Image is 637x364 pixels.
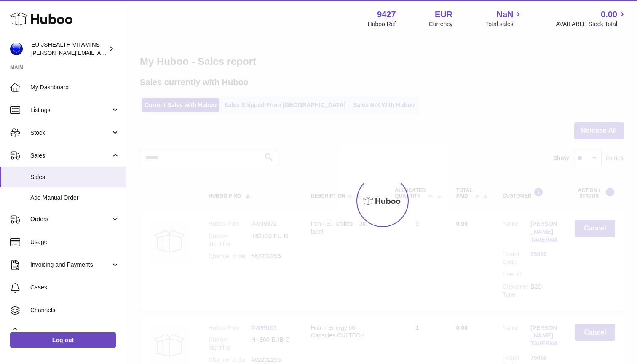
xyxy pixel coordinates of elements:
div: Huboo Ref [368,20,396,28]
span: Stock [30,129,111,137]
span: [PERSON_NAME][EMAIL_ADDRESS][DOMAIN_NAME] [31,49,169,56]
a: Log out [10,332,116,348]
span: Cases [30,284,120,292]
span: AVAILABLE Stock Total [556,20,627,28]
span: Sales [30,173,120,181]
span: Add Manual Order [30,194,120,202]
span: 0.00 [601,9,617,20]
span: Orders [30,215,111,223]
span: Settings [30,329,120,337]
span: Total sales [485,20,523,28]
span: Channels [30,306,120,314]
img: laura@jessicasepel.com [10,43,23,55]
span: My Dashboard [30,83,120,91]
a: 0.00 AVAILABLE Stock Total [556,9,627,28]
span: Usage [30,238,120,246]
span: Invoicing and Payments [30,261,111,269]
span: Listings [30,106,111,114]
div: Currency [429,20,453,28]
div: EU JSHEALTH VITAMINS [31,41,107,57]
strong: EUR [435,9,452,20]
a: NaN Total sales [485,9,523,28]
span: NaN [496,9,513,20]
span: Sales [30,152,111,160]
strong: 9427 [377,9,396,20]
